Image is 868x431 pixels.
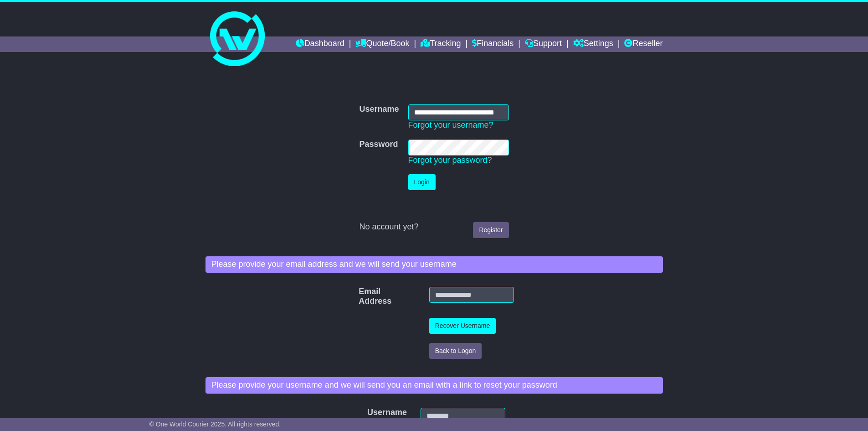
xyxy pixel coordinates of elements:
[296,36,344,52] a: Dashboard
[408,174,436,190] button: Login
[472,36,514,52] a: Financials
[473,222,508,238] a: Register
[359,222,508,232] div: No account yet?
[205,256,663,273] div: Please provide your email address and we will send your username
[408,120,493,130] a: Forgot your username?
[624,36,663,52] a: Reseller
[429,343,482,359] button: Back to Logon
[525,36,562,52] a: Support
[363,408,375,418] label: Username
[355,36,409,52] a: Quote/Book
[359,140,398,150] label: Password
[359,104,399,114] label: Username
[149,421,281,428] span: © One World Courier 2025. All rights reserved.
[408,156,492,165] a: Forgot your password?
[205,377,663,394] div: Please provide your username and we will send you an email with a link to reset your password
[429,318,496,334] button: Recover Username
[421,36,461,52] a: Tracking
[354,287,370,306] label: Email Address
[573,36,613,52] a: Settings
